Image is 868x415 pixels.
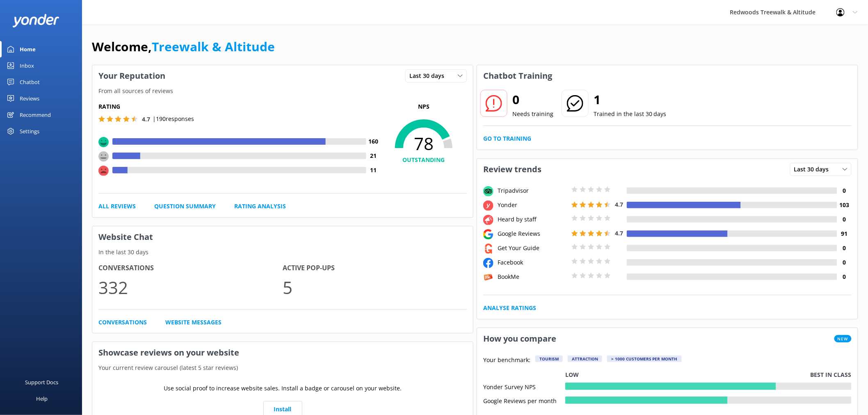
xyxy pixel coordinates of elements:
div: Home [20,41,36,57]
div: Attraction [568,356,602,362]
div: Get Your Guide [496,244,569,253]
a: All Reviews [98,202,136,211]
img: yonder-white-logo.png [12,14,59,27]
span: Last 30 days [794,165,834,174]
h3: Your Reputation [92,65,171,87]
div: > 1000 customers per month [607,356,682,362]
a: Question Summary [154,202,216,211]
h3: Chatbot Training [477,65,558,87]
h4: 0 [837,258,852,267]
h4: 103 [837,201,852,210]
h3: Website Chat [92,226,473,248]
h4: 160 [366,137,381,146]
p: 5 [283,274,467,301]
a: Rating Analysis [234,202,286,211]
p: NPS [381,102,467,111]
p: Use social proof to increase website sales. Install a badge or carousel on your website. [164,384,402,393]
div: Settings [20,123,39,139]
a: Treewalk & Altitude [152,38,275,55]
div: Facebook [496,258,569,267]
div: BookMe [496,272,569,281]
h4: 0 [837,186,852,195]
h4: Active Pop-ups [283,263,467,274]
h4: 0 [837,244,852,253]
div: Tripadvisor [496,186,569,195]
h3: Review trends [477,159,548,180]
h4: 91 [837,229,852,238]
a: Website Messages [165,318,222,327]
h4: 0 [837,215,852,224]
p: Your current review carousel (latest 5 star reviews) [92,363,473,372]
div: Reviews [20,90,39,107]
h4: 0 [837,272,852,281]
p: Trained in the last 30 days [594,109,667,119]
a: Analyse Ratings [483,303,536,312]
div: Inbox [20,57,34,74]
div: Help [36,390,48,407]
p: | 190 responses [153,114,194,123]
div: Tourism [535,356,563,362]
div: Recommend [20,107,51,123]
span: 4.7 [142,115,150,123]
h4: Conversations [98,263,283,274]
h2: 1 [594,90,667,109]
p: In the last 30 days [92,248,473,257]
span: Last 30 days [409,71,449,80]
a: Go to Training [483,134,531,143]
p: Your benchmark: [483,356,530,365]
div: Heard by staff [496,215,569,224]
span: New [834,335,852,342]
h1: Welcome, [92,37,275,57]
h4: OUTSTANDING [381,155,467,164]
div: Google Reviews [496,229,569,238]
div: Google Reviews per month [483,397,565,404]
h5: Rating [98,102,381,111]
span: 78 [381,133,467,154]
div: Support Docs [25,374,59,390]
span: 4.7 [615,229,623,237]
a: Conversations [98,318,147,327]
span: 4.7 [615,201,623,208]
h4: 11 [366,166,381,175]
p: From all sources of reviews [92,87,473,96]
p: Needs training [512,109,553,119]
h3: How you compare [477,328,562,349]
div: Chatbot [20,74,40,90]
p: Best in class [811,370,852,379]
div: Yonder Survey NPS [483,383,565,390]
p: Low [565,370,579,379]
p: 332 [98,274,283,301]
h2: 0 [512,90,553,109]
h3: Showcase reviews on your website [92,342,473,363]
div: Yonder [496,201,569,210]
h4: 21 [366,151,381,160]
